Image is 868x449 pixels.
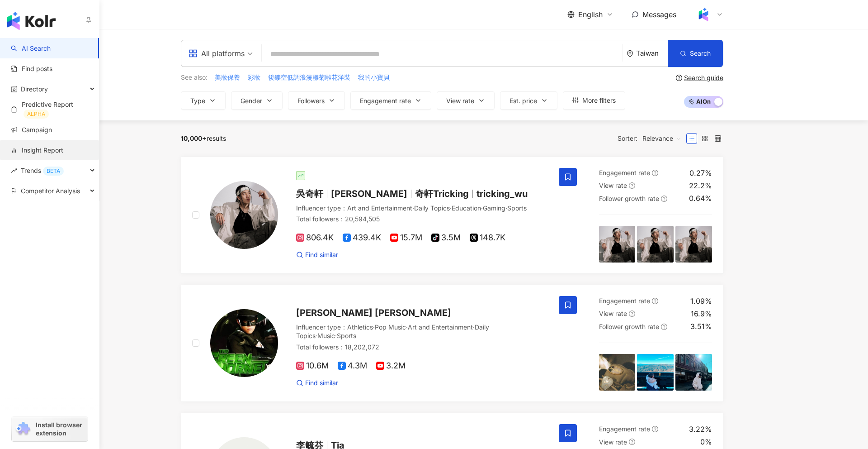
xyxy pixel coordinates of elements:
[437,91,495,110] button: View rate
[375,323,406,331] span: Pop Music
[297,97,325,105] span: Followers
[181,135,226,142] div: results
[296,250,338,259] a: Find similar
[296,188,323,199] span: 吳奇軒
[358,72,390,82] button: 我的小寶貝
[247,72,261,82] button: 彩妝
[691,309,712,319] div: 16.9%
[21,160,64,181] span: Trends
[241,97,262,105] span: Gender
[509,97,537,105] span: Est. price
[599,226,636,263] img: post-image
[21,79,48,99] span: Directory
[431,233,461,243] span: 3.5M
[390,233,422,243] span: 15.7M
[452,204,481,212] span: Education
[652,426,658,432] span: question-circle
[214,72,241,82] button: 美妝保養
[599,297,650,305] span: Engagement rate
[599,438,627,446] span: View rate
[578,10,603,19] span: English
[652,170,658,176] span: question-circle
[500,91,557,110] button: Est. price
[316,332,317,339] span: ·
[700,437,712,447] div: 0%
[7,12,56,30] img: logo
[582,97,616,104] span: More filters
[376,361,406,371] span: 3.2M
[248,73,260,82] span: 彩妝
[505,204,507,212] span: ·
[637,226,674,263] img: post-image
[190,97,205,105] span: Type
[483,204,505,212] span: Gaming
[684,74,723,81] div: Search guide
[476,188,528,199] span: tricking_wu
[636,49,668,57] div: Taiwan
[305,250,338,259] span: Find similar
[599,354,636,391] img: post-image
[210,309,278,377] img: KOL Avatar
[689,193,712,203] div: 0.64%
[189,49,198,58] span: appstore
[507,204,527,212] span: Sports
[350,91,431,110] button: Engagement rate
[347,204,412,212] span: Art and Entertainment
[337,332,356,339] span: Sports
[599,425,650,433] span: Engagement rate
[690,321,712,331] div: 3.51%
[652,298,658,304] span: question-circle
[181,91,226,110] button: Type
[231,91,283,110] button: Gender
[360,97,411,105] span: Engagement rate
[11,64,52,73] a: Find posts
[415,188,469,199] span: 奇軒Tricking
[599,182,627,189] span: View rate
[690,296,712,306] div: 1.09%
[470,233,505,243] span: 148.7K
[414,204,450,212] span: Daily Topics
[296,361,329,371] span: 10.6M
[668,40,723,67] button: Search
[296,233,334,243] span: 806.4K
[347,323,373,331] span: Athletics
[695,6,712,23] img: Kolr%20app%20icon%20%281%29.png
[406,323,408,331] span: ·
[676,75,682,81] span: question-circle
[661,324,667,330] span: question-circle
[215,73,240,82] span: 美妝保養
[296,323,548,340] div: Influencer type ：
[296,215,548,224] div: Total followers ： 20,594,505
[629,182,635,189] span: question-circle
[11,44,51,53] a: searchAI Search
[446,97,474,105] span: View rate
[599,169,650,177] span: Engagement rate
[181,157,723,274] a: KOL Avatar吳奇軒[PERSON_NAME]奇軒Trickingtricking_wuInfluencer type：Art and Entertainment·Daily Topics...
[599,310,627,317] span: View rate
[335,332,337,339] span: ·
[343,233,381,243] span: 439.4K
[637,354,674,391] img: post-image
[689,424,712,434] div: 3.22%
[210,181,278,249] img: KOL Avatar
[11,167,17,174] span: rise
[642,131,681,146] span: Relevance
[296,378,338,387] a: Find similar
[11,125,52,134] a: Campaign
[412,204,414,212] span: ·
[481,204,483,212] span: ·
[12,417,88,441] a: chrome extensionInstall browser extension
[661,196,667,202] span: question-circle
[296,323,489,340] span: Daily Topics
[642,10,676,19] span: Messages
[629,439,635,445] span: question-circle
[14,422,32,436] img: chrome extension
[11,146,63,155] a: Insight Report
[563,91,625,110] button: More filters
[296,307,451,318] span: [PERSON_NAME] [PERSON_NAME]
[618,131,686,146] div: Sorter:
[305,378,338,387] span: Find similar
[268,73,350,82] span: 後鏤空低調浪漫雛菊雕花洋裝
[189,46,245,61] div: All platforms
[338,361,367,371] span: 4.3M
